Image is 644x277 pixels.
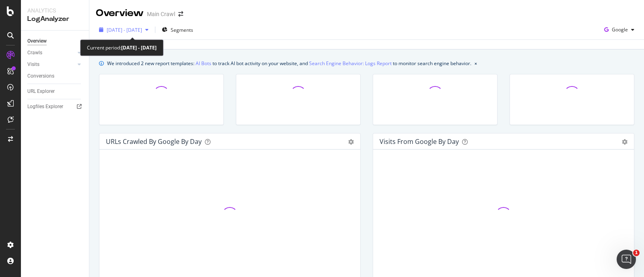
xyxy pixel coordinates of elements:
div: Overview [27,37,47,45]
a: AI Bots [196,59,211,68]
a: Logfiles Explorer [27,103,83,111]
div: URLs Crawled by Google by day [106,137,202,146]
span: 1 [633,250,640,256]
a: Visits [27,60,75,69]
div: LogAnalyzer [27,14,83,24]
a: Conversions [27,72,83,80]
a: Search Engine Behavior: Logs Report [309,59,392,68]
div: URL Explorer [27,87,55,96]
a: Overview [27,37,83,45]
span: Google [612,26,628,33]
a: URL Explorer [27,87,83,96]
b: [DATE] - [DATE] [121,44,157,51]
div: Logfiles Explorer [27,103,63,111]
div: Visits from Google by day [380,137,459,146]
iframe: Intercom live chat [617,250,636,269]
div: Analytics [27,6,83,14]
span: [DATE] - [DATE] [107,27,142,33]
div: Visits [27,60,39,69]
div: Overview [96,6,144,20]
div: Conversions [27,72,54,80]
a: Crawls [27,49,75,57]
div: We introduced 2 new report templates: to track AI bot activity on your website, and to monitor se... [107,59,471,68]
div: arrow-right-arrow-left [178,11,183,17]
div: gear [622,139,627,145]
div: Main Crawl [147,10,175,18]
button: Google [601,23,638,36]
span: Segments [171,27,193,33]
button: [DATE] - [DATE] [96,23,152,36]
div: info banner [99,59,634,68]
button: close banner [473,57,479,69]
button: Segments [159,23,196,36]
div: Crawls [27,49,42,57]
div: Current period: [87,43,157,52]
div: gear [348,139,354,145]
